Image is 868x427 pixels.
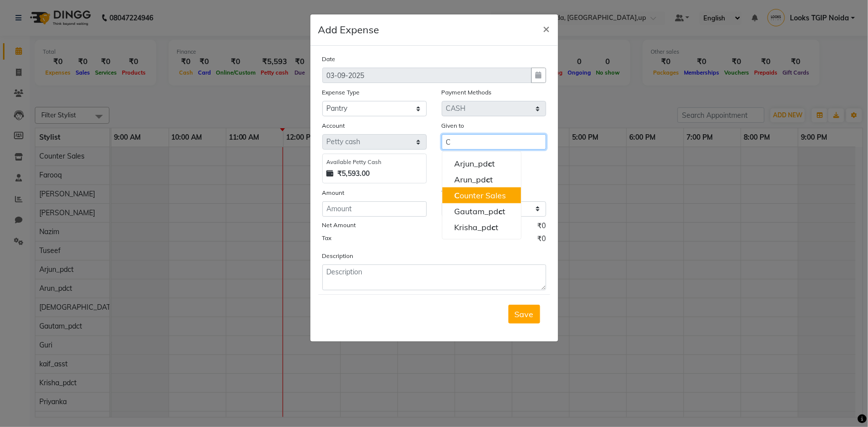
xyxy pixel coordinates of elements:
[491,222,495,232] span: c
[488,159,492,169] span: c
[454,222,498,232] ngb-highlight: Krisha_pd t
[322,88,360,97] label: Expense Type
[327,158,422,167] div: Available Petty Cash
[454,174,493,184] ngb-highlight: Arun_pd t
[543,21,550,36] span: ×
[322,252,354,260] label: Description
[498,206,502,216] span: c
[322,221,356,230] label: Net Amount
[515,309,534,319] span: Save
[318,22,380,37] h5: Add Expense
[442,88,492,97] label: Payment Methods
[322,234,332,243] label: Tax
[322,188,345,197] label: Amount
[338,169,370,179] strong: ₹5,593.00
[538,221,546,234] span: ₹0
[442,134,546,150] input: Given to
[508,305,540,324] button: Save
[454,159,495,169] ngb-highlight: Arjun_pd t
[322,55,336,64] label: Date
[454,190,506,200] ngb-highlight: ounter Sales
[322,121,345,130] label: Account
[454,190,460,200] span: C
[538,234,546,247] span: ₹0
[454,206,505,216] ngb-highlight: Gautam_pd t
[322,201,427,217] input: Amount
[535,14,558,42] button: Close
[442,121,465,130] label: Given to
[486,174,490,184] span: c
